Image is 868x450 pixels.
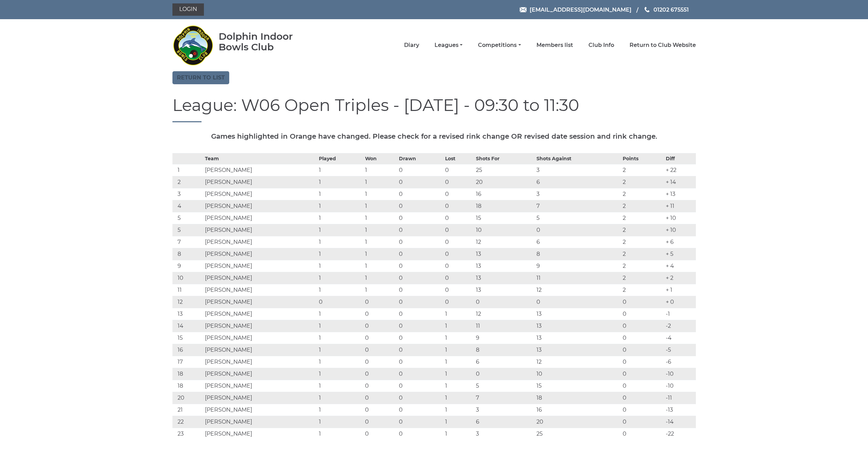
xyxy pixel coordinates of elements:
[630,41,696,49] a: Return to Club Website
[203,416,317,428] td: [PERSON_NAME]
[203,236,317,248] td: [PERSON_NAME]
[203,404,317,416] td: [PERSON_NAME]
[535,404,621,416] td: 16
[172,332,203,344] td: 15
[443,153,474,164] th: Lost
[535,344,621,356] td: 13
[664,212,696,224] td: + 10
[443,224,474,236] td: 0
[621,392,664,404] td: 0
[172,164,203,176] td: 1
[443,428,474,440] td: 1
[653,6,689,13] span: 01202 675551
[404,41,419,49] a: Diary
[363,296,397,308] td: 0
[397,153,443,164] th: Drawn
[474,332,535,344] td: 9
[621,272,664,284] td: 2
[474,380,535,392] td: 5
[621,428,664,440] td: 0
[664,236,696,248] td: + 6
[317,320,363,332] td: 1
[203,176,317,188] td: [PERSON_NAME]
[474,236,535,248] td: 12
[621,416,664,428] td: 0
[317,200,363,212] td: 1
[317,404,363,416] td: 1
[203,356,317,368] td: [PERSON_NAME]
[621,368,664,380] td: 0
[474,260,535,272] td: 13
[172,368,203,380] td: 18
[435,41,463,49] a: Leagues
[621,153,664,164] th: Points
[172,392,203,404] td: 20
[474,200,535,212] td: 18
[664,368,696,380] td: -10
[621,260,664,272] td: 2
[203,284,317,296] td: [PERSON_NAME]
[474,188,535,200] td: 16
[474,368,535,380] td: 0
[664,332,696,344] td: -4
[317,248,363,260] td: 1
[203,188,317,200] td: [PERSON_NAME]
[203,428,317,440] td: [PERSON_NAME]
[363,272,397,284] td: 1
[317,308,363,320] td: 1
[443,212,474,224] td: 0
[363,380,397,392] td: 0
[530,6,632,13] span: [EMAIL_ADDRESS][DOMAIN_NAME]
[443,344,474,356] td: 1
[317,368,363,380] td: 1
[535,272,621,284] td: 11
[474,164,535,176] td: 25
[664,404,696,416] td: -13
[203,248,317,260] td: [PERSON_NAME]
[621,404,664,416] td: 0
[172,21,213,69] img: Dolphin Indoor Bowls Club
[397,260,443,272] td: 0
[535,260,621,272] td: 9
[535,296,621,308] td: 0
[474,428,535,440] td: 3
[474,153,535,164] th: Shots For
[203,344,317,356] td: [PERSON_NAME]
[203,200,317,212] td: [PERSON_NAME]
[172,248,203,260] td: 8
[317,356,363,368] td: 1
[621,296,664,308] td: 0
[363,332,397,344] td: 0
[535,176,621,188] td: 6
[317,272,363,284] td: 1
[317,212,363,224] td: 1
[363,164,397,176] td: 1
[397,320,443,332] td: 0
[536,41,573,49] a: Members list
[363,153,397,164] th: Won
[397,164,443,176] td: 0
[535,236,621,248] td: 6
[172,176,203,188] td: 2
[363,320,397,332] td: 0
[203,272,317,284] td: [PERSON_NAME]
[443,248,474,260] td: 0
[317,153,363,164] th: Played
[664,416,696,428] td: -14
[172,96,696,122] h1: League: W06 Open Triples - [DATE] - 09:30 to 11:30
[664,308,696,320] td: -1
[172,3,204,16] a: Login
[317,164,363,176] td: 1
[172,133,696,140] h5: Games highlighted in Orange have changed. Please check for a revised rink change OR revised date ...
[172,224,203,236] td: 5
[664,392,696,404] td: -11
[172,284,203,296] td: 11
[664,272,696,284] td: + 2
[363,248,397,260] td: 1
[621,212,664,224] td: 2
[535,416,621,428] td: 20
[443,188,474,200] td: 0
[317,344,363,356] td: 1
[535,153,621,164] th: Shots Against
[644,5,689,14] a: Phone us 01202 675551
